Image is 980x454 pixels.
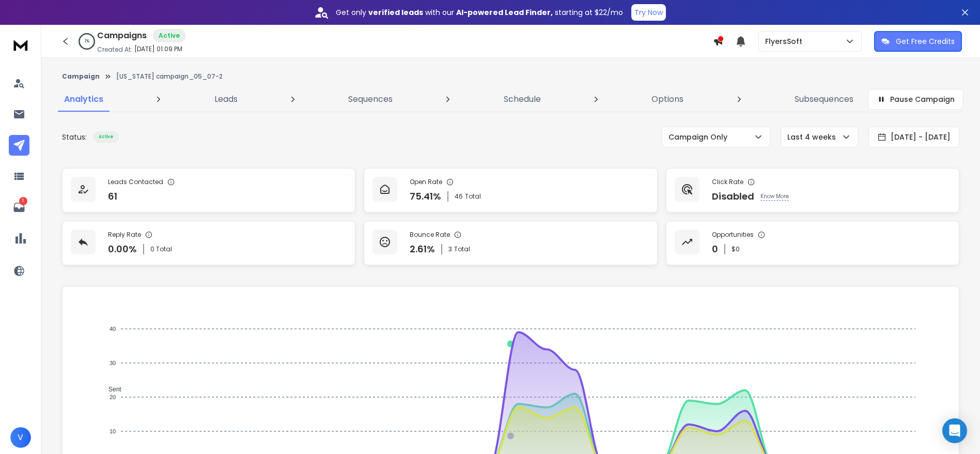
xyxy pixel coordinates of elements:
[364,168,657,213] a: Open Rate75.41%46Total
[108,189,117,204] p: 61
[62,168,355,213] a: Leads Contacted61
[153,29,185,42] div: Active
[666,168,959,213] a: Click RateDisabledKnow More
[110,394,116,400] tspan: 20
[58,87,110,112] a: Analytics
[64,93,103,105] p: Analytics
[150,245,172,253] p: 0 Total
[666,221,959,265] a: Opportunities0$0
[645,87,690,112] a: Options
[788,87,860,112] a: Subsequences
[101,386,121,393] span: Sent
[62,221,355,265] a: Reply Rate0.00%0 Total
[868,127,959,147] button: [DATE] - [DATE]
[448,245,452,253] span: 3
[110,326,116,332] tspan: 40
[942,418,967,443] div: Open Intercom Messenger
[410,231,450,239] p: Bounce Rate
[410,189,441,204] p: 75.41 %
[760,192,789,201] p: Know More
[712,242,718,256] p: 0
[110,360,116,366] tspan: 30
[787,132,840,142] p: Last 4 weeks
[368,7,423,18] strong: verified leads
[874,31,962,52] button: Get Free Credits
[668,132,732,142] p: Campaign Only
[134,45,182,53] p: [DATE] 01:09 PM
[10,427,31,448] button: V
[62,72,100,81] button: Campaign
[116,72,223,81] p: [US_STATE] campaign_05_07-2
[631,4,666,21] button: Try Now
[19,197,27,205] p: 1
[93,131,119,143] div: Active
[110,428,116,434] tspan: 10
[497,87,547,112] a: Schedule
[85,38,89,44] p: 1 %
[348,93,393,105] p: Sequences
[712,178,743,186] p: Click Rate
[364,221,657,265] a: Bounce Rate2.61%3Total
[108,231,141,239] p: Reply Rate
[410,178,442,186] p: Open Rate
[896,36,955,47] p: Get Free Credits
[504,93,541,105] p: Schedule
[62,132,87,142] p: Status:
[712,189,754,204] p: Disabled
[795,93,853,105] p: Subsequences
[342,87,399,112] a: Sequences
[410,242,435,256] p: 2.61 %
[456,7,553,18] strong: AI-powered Lead Finder,
[455,192,463,201] span: 46
[634,7,663,18] p: Try Now
[108,242,137,256] p: 0.00 %
[454,245,470,253] span: Total
[712,231,754,239] p: Opportunities
[214,93,238,105] p: Leads
[336,7,623,18] p: Get only with our starting at $22/mo
[651,93,683,105] p: Options
[97,29,147,42] h1: Campaigns
[465,192,481,201] span: Total
[10,35,31,54] img: logo
[765,36,806,47] p: FlyersSoft
[732,245,740,253] p: $ 0
[97,46,132,54] p: Created At:
[9,197,29,218] a: 1
[868,89,963,110] button: Pause Campaign
[108,178,163,186] p: Leads Contacted
[208,87,244,112] a: Leads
